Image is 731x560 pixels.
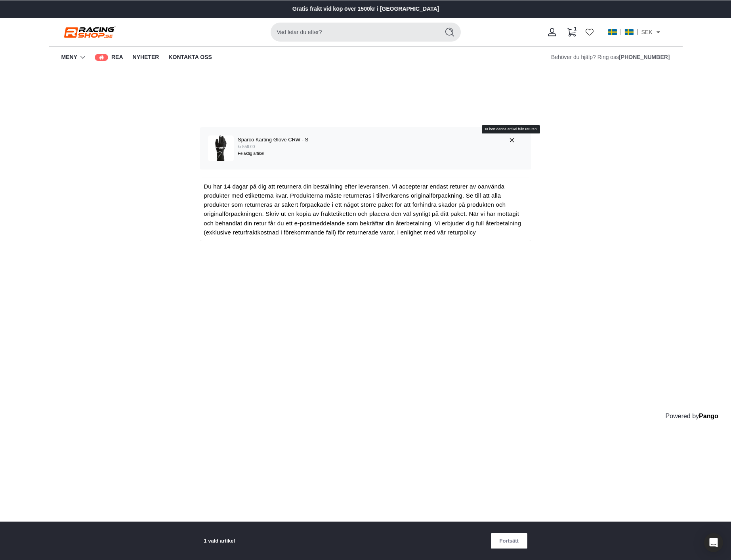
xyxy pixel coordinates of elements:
a: Pango [699,413,718,419]
a: REA [95,47,123,68]
summary: Meny [61,47,85,68]
a: Meny [61,53,77,62]
span: SEK [641,28,652,36]
slider-component: Bildspel [255,2,477,16]
a: Gratis frakt vid köp över 1500kr i [GEOGRAPHIC_DATA] [292,5,439,13]
span: Du har 14 dagar på dig att returnera din beställning efter leveransen. Vi accepterar endast retur... [204,183,521,236]
img: Sparco_Karting_Glove_CRW_-_Racing_shop-3271797.jpg [208,135,234,161]
span: REA [111,53,123,62]
a: Nyheter [133,47,159,68]
img: se [608,29,617,35]
a: Ring oss på +46303-40 49 05 [619,53,670,62]
p: kr 559.00 [238,144,501,150]
p: Felaktig artikel [238,150,501,157]
img: se [624,29,634,35]
img: Racing shop [61,25,117,39]
div: Open Intercom Messenger [704,533,723,552]
modal-opener: Varukorgsfack [562,19,581,45]
span: Nyheter [133,53,159,62]
p: Sparco Karting Glove CRW - S [238,135,501,144]
input: Sök på webbplatsen [271,23,435,42]
a: Wishlist page link [586,28,594,36]
h1: Välj de produkter som du vill returnera eller byta [200,108,531,119]
a: Racing shop Racing shop [61,25,117,39]
p: Powered by [659,411,725,421]
a: Kontakta oss [168,47,212,68]
a: Varukorg [562,19,581,45]
div: Behöver du hjälp? Ring oss [551,53,670,62]
span: Kontakta oss [168,53,212,62]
